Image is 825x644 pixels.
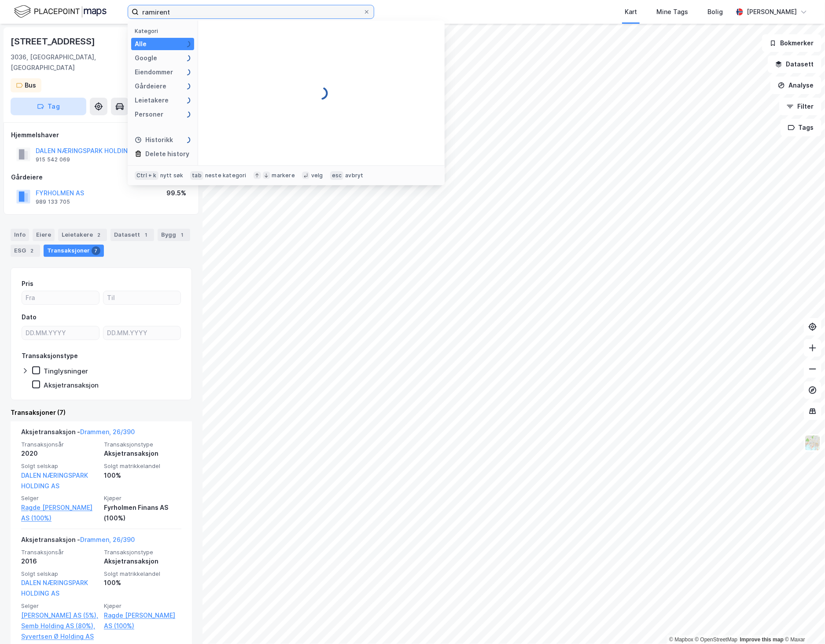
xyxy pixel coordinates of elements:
button: Tags [781,119,821,136]
div: esc [330,171,344,180]
div: Bus [25,80,36,91]
div: Aksjetransaksjon - [21,427,135,441]
a: Ragde [PERSON_NAME] AS (100%) [21,502,99,523]
div: Historikk [135,135,173,145]
div: Kategori [135,28,194,34]
a: DALEN NÆRINGSPARK HOLDING AS [21,472,88,490]
a: OpenStreetMap [695,637,738,643]
div: Datasett [110,229,154,241]
span: Transaksjonstype [104,441,181,448]
div: Leietakere [58,229,107,241]
div: Personer [135,109,163,120]
a: Ragde [PERSON_NAME] AS (100%) [104,610,181,631]
div: ESG [11,245,40,257]
div: 100% [104,470,181,481]
div: Aksjetransaksjon [104,448,181,459]
a: Semb Holding AS (80%), [21,621,99,631]
div: 2 [95,231,103,239]
div: 100% [104,578,181,588]
div: Gårdeiere [11,172,192,183]
div: 2020 [21,448,99,459]
div: nytt søk [160,172,184,179]
div: Bolig [707,7,723,17]
div: velg [311,172,323,179]
div: [PERSON_NAME] [747,7,797,17]
button: Analyse [770,77,821,94]
span: Transaksjonsår [21,549,99,556]
div: 915 542 069 [36,156,70,163]
a: Improve this map [740,637,784,643]
input: DD.MM.YYYY [103,326,180,340]
div: Transaksjoner [44,245,104,257]
input: Til [103,291,180,304]
div: Aksjetransaksjon [104,556,181,567]
div: 1 [178,231,187,239]
iframe: Chat Widget [781,602,825,644]
span: Kjøper [104,494,181,502]
div: Gårdeiere [135,81,166,91]
button: Tag [11,98,86,115]
img: spinner.a6d8c91a73a9ac5275cf975e30b51cfb.svg [184,69,191,76]
input: DD.MM.YYYY [22,326,99,340]
a: DALEN NÆRINGSPARK HOLDING AS [21,579,88,597]
span: Transaksjonstype [104,549,181,556]
div: Fyrholmen Finans AS (100%) [104,502,181,523]
div: Kart [625,7,637,17]
div: markere [272,172,295,179]
div: Info [11,229,29,241]
button: Datasett [768,55,821,73]
div: 1 [142,231,151,239]
div: Aksjetransaksjon [44,381,99,389]
img: spinner.a6d8c91a73a9ac5275cf975e30b51cfb.svg [184,55,191,62]
div: [STREET_ADDRESS] [11,34,97,48]
span: Solgt matrikkelandel [104,570,181,578]
div: 2 [28,246,37,255]
div: neste kategori [205,172,247,179]
div: Leietakere [135,95,169,106]
div: 3036, [GEOGRAPHIC_DATA], [GEOGRAPHIC_DATA] [11,52,143,73]
input: Fra [22,291,99,304]
span: Solgt selskap [21,462,99,470]
input: Søk på adresse, matrikkel, gårdeiere, leietakere eller personer [139,5,363,18]
img: Z [804,435,821,451]
div: Aksjetransaksjon - [21,534,135,549]
div: Ctrl + k [135,171,158,180]
img: spinner.a6d8c91a73a9ac5275cf975e30b51cfb.svg [184,83,191,90]
div: Transaksjonstype [22,351,78,361]
div: Pris [22,278,33,289]
div: 99.5% [166,188,186,198]
div: Tinglysninger [44,367,88,375]
img: logo.f888ab2527a4732fd821a326f86c7f29.svg [14,4,107,19]
span: Transaksjonsår [21,441,99,448]
div: Eiere [33,229,55,241]
span: Selger [21,494,99,502]
span: Solgt selskap [21,570,99,578]
div: Google [135,53,157,63]
img: spinner.a6d8c91a73a9ac5275cf975e30b51cfb.svg [184,40,191,48]
a: Mapbox [669,637,693,643]
div: Eiendommer [135,67,173,77]
div: Hjemmelshaver [11,130,192,140]
a: Drammen, 26/390 [80,428,135,435]
div: Dato [22,312,37,322]
a: Drammen, 26/390 [80,536,135,543]
img: spinner.a6d8c91a73a9ac5275cf975e30b51cfb.svg [184,111,191,118]
div: tab [190,171,203,180]
button: Bokmerker [762,34,821,52]
span: Solgt matrikkelandel [104,462,181,470]
span: Selger [21,602,99,610]
img: spinner.a6d8c91a73a9ac5275cf975e30b51cfb.svg [184,97,191,104]
div: avbryt [345,172,363,179]
img: spinner.a6d8c91a73a9ac5275cf975e30b51cfb.svg [314,86,328,100]
div: Delete history [145,149,189,159]
span: Kjøper [104,602,181,610]
div: Alle [135,39,147,49]
div: 989 133 705 [36,198,70,205]
div: 2016 [21,556,99,567]
div: Bygg [158,229,190,241]
a: [PERSON_NAME] AS (5%), [21,610,99,621]
div: Mine Tags [656,7,688,17]
img: spinner.a6d8c91a73a9ac5275cf975e30b51cfb.svg [184,136,191,143]
button: Filter [779,98,821,115]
